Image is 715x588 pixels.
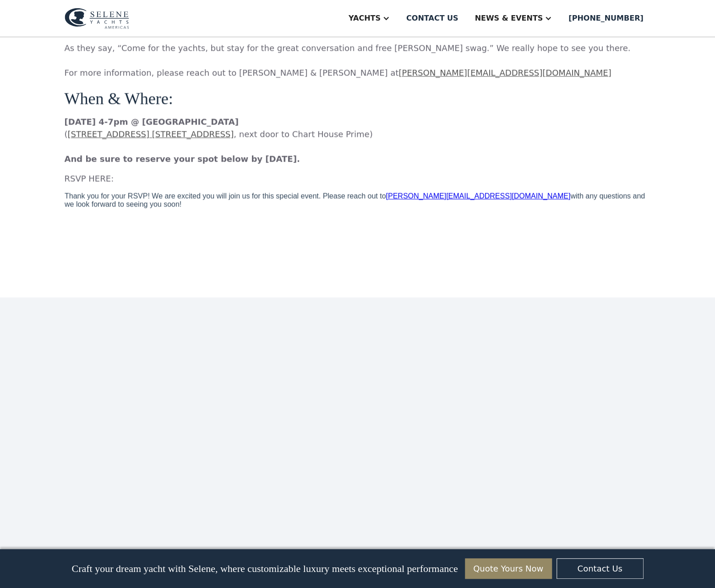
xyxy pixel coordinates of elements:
[65,8,129,29] img: logo
[568,13,643,24] div: [PHONE_NUMBER]
[65,172,651,185] p: RSVP HERE:
[65,192,651,209] iframe: Form 1
[71,563,458,575] p: Craft your dream yacht with Selene, where customizable luxury meets exceptional performance
[65,154,300,163] strong: And be sure to reserve your spot below by [DATE].
[475,13,543,24] div: News & EVENTS
[68,129,234,139] a: [STREET_ADDRESS] [STREET_ADDRESS]
[65,90,651,108] h4: When & Where:
[65,42,651,79] p: As they say, “Come for the yachts, but stay for the great conversation and free [PERSON_NAME] swa...
[406,13,458,24] div: Contact us
[349,13,381,24] div: Yachts
[65,117,239,126] strong: [DATE] 4-7pm @ [GEOGRAPHIC_DATA]
[398,68,611,77] a: [PERSON_NAME][EMAIL_ADDRESS][DOMAIN_NAME]
[65,115,651,165] p: ( , next door to Chart House Prime) ‍
[557,558,644,579] a: Contact Us
[65,209,651,221] p: ‍
[465,558,552,579] a: Quote Yours Now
